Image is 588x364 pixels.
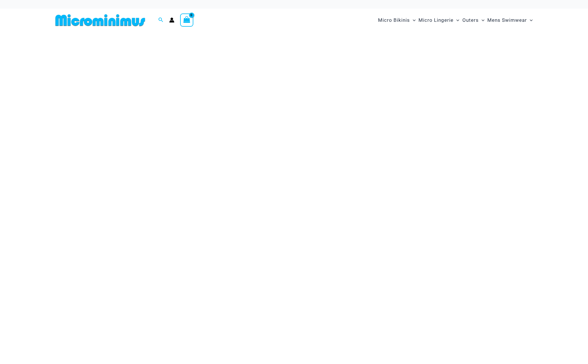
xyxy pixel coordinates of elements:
[53,14,147,27] img: MM SHOP LOGO FLAT
[486,11,534,29] a: Mens SwimwearMenu ToggleMenu Toggle
[479,13,484,28] span: Menu Toggle
[461,11,486,29] a: OutersMenu ToggleMenu Toggle
[410,13,416,28] span: Menu Toggle
[487,13,527,28] span: Mens Swimwear
[169,17,174,23] a: Account icon link
[453,13,459,28] span: Menu Toggle
[180,13,193,27] a: View Shopping Cart, empty
[378,13,410,28] span: Micro Bikinis
[417,11,461,29] a: Micro LingerieMenu ToggleMenu Toggle
[527,13,533,28] span: Menu Toggle
[376,11,535,30] nav: Site Navigation
[158,17,163,24] a: Search icon link
[377,11,417,29] a: Micro BikinisMenu ToggleMenu Toggle
[462,13,479,28] span: Outers
[418,13,453,28] span: Micro Lingerie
